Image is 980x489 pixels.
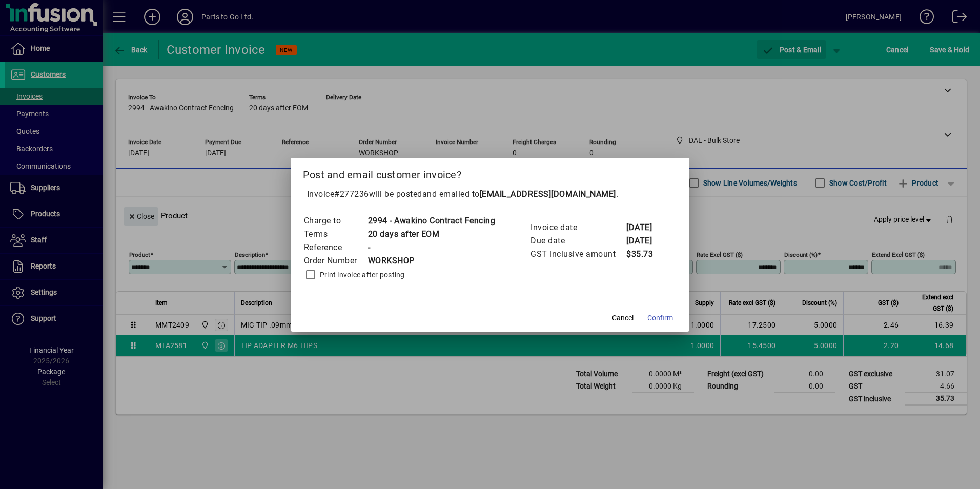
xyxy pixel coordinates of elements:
[626,234,667,248] td: [DATE]
[303,241,367,254] td: Reference
[480,189,616,199] b: [EMAIL_ADDRESS][DOMAIN_NAME]
[643,309,677,328] button: Confirm
[334,189,369,199] span: #277236
[530,221,626,234] td: Invoice date
[367,228,496,241] td: 20 days after EOM
[612,313,634,323] span: Cancel
[318,270,405,280] label: Print invoice after posting
[367,214,496,228] td: 2994 - Awakino Contract Fencing
[291,158,690,188] h2: Post and email customer invoice?
[530,248,626,261] td: GST inclusive amount
[626,248,667,261] td: $35.73
[303,214,367,228] td: Charge to
[530,234,626,248] td: Due date
[647,313,673,323] span: Confirm
[303,228,367,241] td: Terms
[626,221,667,234] td: [DATE]
[422,189,616,199] span: and emailed to
[367,254,496,268] td: WORKSHOP
[367,241,496,254] td: -
[606,309,639,328] button: Cancel
[303,188,678,200] p: Invoice will be posted .
[303,254,367,268] td: Order Number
